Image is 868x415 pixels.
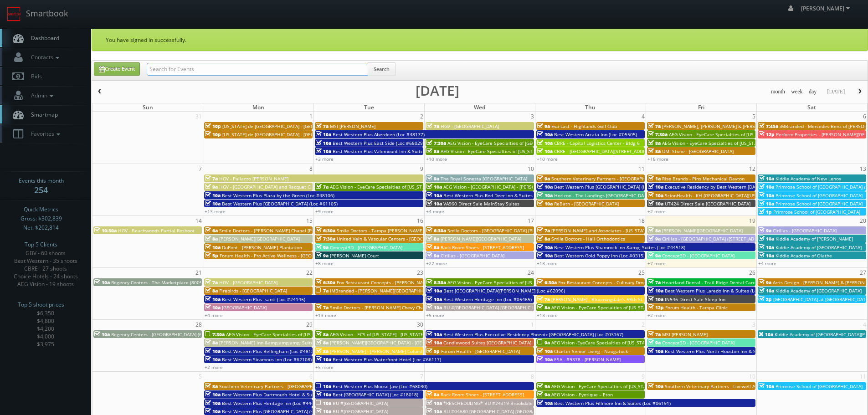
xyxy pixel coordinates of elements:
span: Best Western Plus Isanti (Loc #24145) [222,296,305,302]
span: Cirillas - [GEOGRAPHIC_DATA] [441,252,504,259]
a: +13 more [537,260,558,266]
span: 5p [205,252,218,259]
span: Best Western Plus Laredo Inn & Suites (Loc #44702) [665,287,779,294]
span: 2 [419,112,424,121]
span: Best [GEOGRAPHIC_DATA] (Loc #18018) [333,391,418,398]
span: Primrose School of [GEOGRAPHIC_DATA] [776,383,863,389]
span: HGV - [GEOGRAPHIC_DATA] [441,123,499,129]
span: 10a [426,339,442,346]
a: +4 more [758,260,776,266]
span: 10a [316,391,331,398]
span: 10p [205,131,221,138]
span: 7a [205,175,218,182]
span: 9a [537,175,550,182]
h2: [DATE] [416,86,459,95]
span: 10a [316,400,331,406]
span: 10a [426,296,442,302]
span: 10a [537,184,553,190]
span: [US_STATE] de [GEOGRAPHIC_DATA] - [GEOGRAPHIC_DATA] [222,123,348,129]
span: BU #04680 [GEOGRAPHIC_DATA] [GEOGRAPHIC_DATA] [443,408,560,415]
span: Primrose School of [GEOGRAPHIC_DATA] [773,209,860,215]
span: 8a [426,391,439,398]
a: +3 more [315,156,334,162]
span: 10a [537,192,553,199]
span: [PERSON_NAME] [801,5,853,12]
span: Best [GEOGRAPHIC_DATA][PERSON_NAME] (Loc #62096) [443,287,565,294]
a: +13 more [205,208,226,215]
span: 5 [751,112,756,121]
span: 7:30a [316,236,335,242]
span: 7a [205,279,218,286]
span: Forum Health - Pro Active Wellness - [GEOGRAPHIC_DATA] [220,252,345,259]
span: 10a [759,287,774,294]
span: [PERSON_NAME] and Associates - [US_STATE][GEOGRAPHIC_DATA] [551,227,694,234]
span: 8a [205,287,218,294]
span: 10a [759,383,774,389]
span: DuPont - [PERSON_NAME] Plantation [222,244,302,251]
span: 10a [648,184,663,190]
span: AEG Vision - EyeCare Specialties of [US_STATE] – Southwest Orlando Eye Care [226,331,395,338]
span: 6:30a [537,279,557,286]
span: 7a [648,279,661,286]
span: [PERSON_NAME][GEOGRAPHIC_DATA] - [GEOGRAPHIC_DATA] [330,339,459,346]
span: Kiddie Academy of Olathe [776,252,832,259]
span: 10a [648,192,663,199]
span: Cirillas - [GEOGRAPHIC_DATA] ([STREET_ADDRESS]) [662,236,771,242]
img: smartbook-logo.png [7,7,21,21]
a: +5 more [315,364,334,370]
span: 8a [648,227,661,234]
span: Eva-Last - Highlands Golf Club [551,123,617,129]
span: 10a [316,140,331,146]
p: You have signed in successfully. [106,36,854,44]
span: 8a [537,236,550,242]
span: 12p [648,304,664,311]
span: Concept3D - [GEOGRAPHIC_DATA] [330,244,402,251]
span: 8a [205,383,218,389]
span: 10a [205,408,221,415]
span: 8a [316,331,329,338]
span: 2p [759,296,772,302]
span: 7a [648,331,661,338]
span: 6a [205,227,218,234]
span: 7a [426,123,439,129]
span: 10a [648,287,663,294]
span: CBRE - Capital Logistics Center - Bldg 6 [554,140,640,146]
span: Primrose School of [GEOGRAPHIC_DATA] [776,192,863,199]
span: 1p [759,209,772,215]
span: 6:30a [426,227,446,234]
span: Best Western Plus [GEOGRAPHIC_DATA] (shoot 1 of 2) (Loc #15116) [222,408,368,415]
span: Concept3D - [GEOGRAPHIC_DATA] [662,252,734,259]
span: 8:30a [426,279,446,286]
span: AEG Vision - [GEOGRAPHIC_DATA] - [PERSON_NAME][GEOGRAPHIC_DATA] [443,184,600,190]
span: Kiddie Academy of [PERSON_NAME] [776,236,853,242]
span: UMI Stone - [GEOGRAPHIC_DATA] [662,148,734,154]
span: Regency Centers - [GEOGRAPHIC_DATA] (63020) [111,331,214,338]
span: 9a [205,184,218,190]
span: 10a [426,287,442,294]
span: 7 [198,164,203,174]
span: ReBath - [GEOGRAPHIC_DATA] [554,200,619,207]
button: day [806,86,820,97]
span: 10a [316,356,331,363]
span: 10p [205,123,221,129]
span: Tue [364,103,374,111]
span: 9a [537,339,550,346]
span: 10a [648,296,663,302]
input: Search for Events [147,63,368,76]
span: 10a [426,192,442,199]
a: +13 more [537,312,558,318]
a: +4 more [426,208,444,215]
a: +8 more [315,260,334,266]
span: Best Western Plus Red Deer Inn & Suites (Loc #61062) [443,192,562,199]
span: Thu [585,103,596,111]
span: [PERSON_NAME][GEOGRAPHIC_DATA] [662,227,743,234]
span: AEG Vision - EyeCare Specialties of [GEOGRAPHIC_DATA][US_STATE] - [GEOGRAPHIC_DATA] [447,140,642,146]
span: AEG Vision - EyeCare Specialties of [US_STATE] - In Focus Vision Center [441,148,595,154]
span: 9a [759,279,771,286]
span: 10a [648,200,663,207]
span: 9a [426,175,439,182]
span: 10a [759,331,773,338]
span: 10a [426,331,442,338]
span: AEG Vision - EyeCare Specialties of [US_STATE] – [PERSON_NAME] Eye Care [551,383,714,389]
span: 7a [648,123,661,129]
